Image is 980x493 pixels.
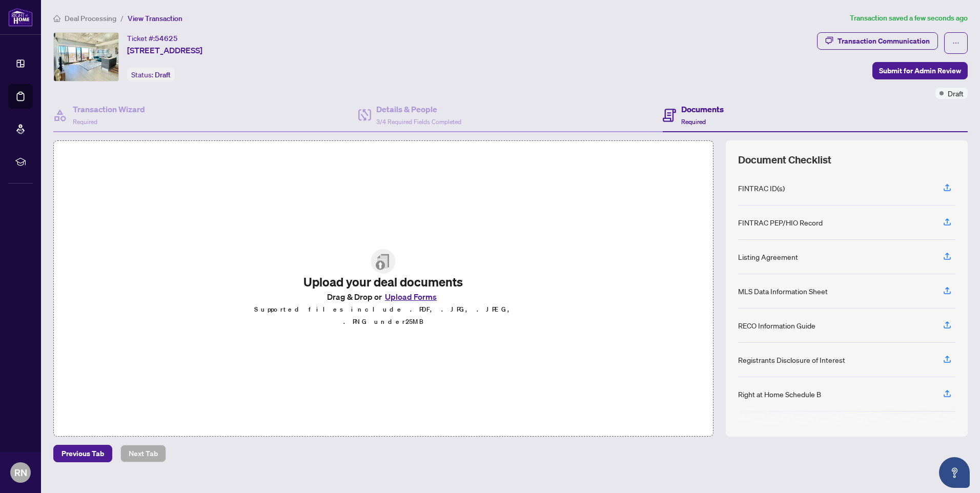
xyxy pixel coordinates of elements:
button: Next Tab [120,445,166,462]
span: Required [681,118,706,126]
div: FINTRAC PEP/HIO Record [738,217,823,228]
div: Status: [127,68,175,81]
div: Transaction Communication [838,33,930,49]
span: Draft [155,70,171,79]
button: Upload Forms [382,290,440,303]
div: MLS Data Information Sheet [738,285,828,297]
h4: Details & People [376,103,461,115]
button: Open asap [939,457,970,488]
div: Registrants Disclosure of Interest [738,354,845,365]
div: Right at Home Schedule B [738,388,821,400]
button: Previous Tab [53,445,112,462]
span: home [53,15,60,22]
div: RECO Information Guide [738,320,815,331]
li: / [120,12,124,24]
p: Supported files include .PDF, .JPG, .JPEG, .PNG under 25 MB [239,303,527,328]
div: FINTRAC ID(s) [738,182,785,194]
h4: Documents [681,103,724,115]
button: Transaction Communication [817,32,938,50]
span: RN [14,465,27,480]
img: File Upload [371,249,396,274]
span: Required [73,118,97,126]
span: 54625 [155,34,178,43]
span: ellipsis [952,39,959,47]
span: 3/4 Required Fields Completed [376,118,461,126]
img: logo [8,8,33,27]
span: [STREET_ADDRESS] [127,44,202,56]
span: File UploadUpload your deal documentsDrag & Drop orUpload FormsSupported files include .PDF, .JPG... [231,241,536,336]
button: Submit for Admin Review [872,62,968,79]
span: Draft [948,88,964,99]
span: Previous Tab [62,445,104,462]
h2: Upload your deal documents [239,274,527,290]
span: Drag & Drop or [327,290,440,303]
div: Ticket #: [127,32,178,44]
span: Submit for Admin Review [879,63,961,79]
span: View Transaction [128,14,182,23]
span: Deal Processing [65,14,116,23]
img: IMG-C12402945_1.jpg [54,33,118,81]
div: Listing Agreement [738,251,798,262]
article: Transaction saved a few seconds ago [850,12,968,24]
span: Document Checklist [738,153,831,167]
h4: Transaction Wizard [73,103,145,115]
